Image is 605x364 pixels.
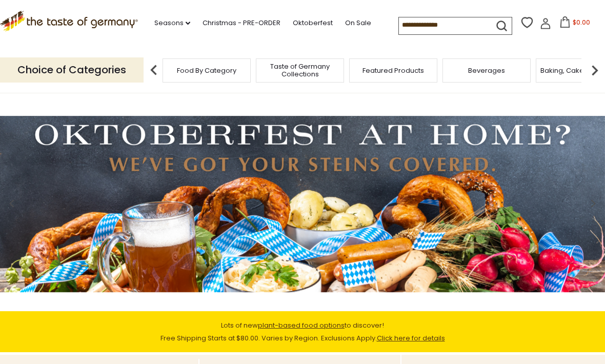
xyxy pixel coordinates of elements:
[345,17,371,29] a: On Sale
[377,333,445,343] a: Click here for details
[258,320,345,330] a: plant-based food options
[203,17,280,29] a: Christmas - PRE-ORDER
[362,67,424,74] a: Featured Products
[573,18,590,27] span: $0.00
[144,60,164,80] img: previous arrow
[553,16,597,32] button: $0.00
[584,60,605,80] img: next arrow
[154,17,190,29] a: Seasons
[293,17,333,29] a: Oktoberfest
[177,67,236,74] a: Food By Category
[468,67,505,74] a: Beverages
[259,63,341,78] a: Taste of Germany Collections
[160,320,445,343] span: Lots of new to discover! Free Shipping Starts at $80.00. Varies by Region. Exclusions Apply.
